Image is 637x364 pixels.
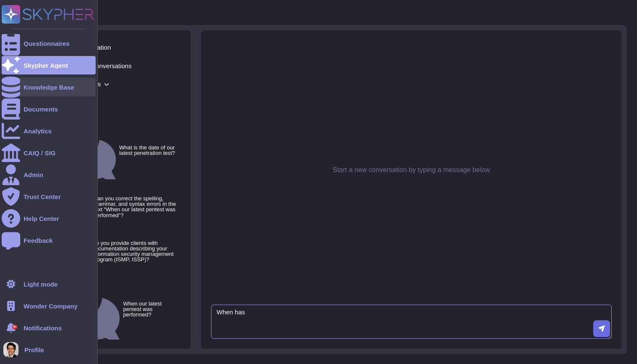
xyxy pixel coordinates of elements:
[47,40,181,54] span: New conversation
[47,110,181,114] div: Last 7 days
[211,40,612,300] div: Start a new conversation by typing a message below
[24,150,56,156] div: CAIQ / SIG
[94,196,177,218] small: Can you correct the spelling, grammar, and syntax errors in the text “When our latest pentest was...
[2,187,96,206] a: Trust Center
[2,231,96,250] a: Feedback
[12,324,17,329] div: 9+
[47,77,181,90] span: Advanced options
[2,34,96,53] a: Questionnaires
[24,303,78,309] span: Wonder Company
[24,84,74,90] div: Knowledge Base
[24,215,59,222] div: Help Center
[2,340,24,359] button: user
[47,59,181,72] span: Search old conversations
[2,100,96,118] a: Documents
[24,172,43,178] div: Admin
[24,237,53,244] div: Feedback
[24,325,62,331] span: Notifications
[24,106,58,112] div: Documents
[2,209,96,228] a: Help Center
[3,342,19,357] img: user
[24,40,70,47] div: Questionnaires
[47,101,181,107] div: Conversations
[211,305,612,339] textarea: When has
[2,143,96,162] a: CAIQ / SIG
[24,194,61,200] div: Trust Center
[24,62,68,69] div: Skypher Agent
[24,128,52,134] div: Analytics
[24,347,44,353] span: Profile
[24,281,58,287] div: Light mode
[2,165,96,184] a: Admin
[2,122,96,140] a: Analytics
[119,145,177,156] small: What is the date of our latest penetration test?
[2,56,96,74] a: Skypher Agent
[2,78,96,96] a: Knowledge Base
[123,301,177,317] small: When our latest pentest was performed?
[92,240,177,263] small: Do you provide clients with documentation describing your information security management program...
